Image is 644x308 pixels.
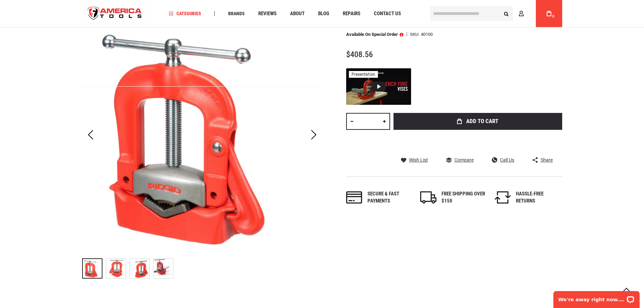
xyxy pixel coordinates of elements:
iframe: LiveChat chat widget [549,287,644,308]
div: FREE SHIPPING OVER $150 [442,190,485,205]
a: Compare [446,157,474,163]
a: Wish List [401,157,428,163]
span: 0 [552,15,554,18]
div: Previous [82,15,99,255]
p: Available on Special Order [346,32,403,37]
img: RIDGID 40100 VISE, 25A BENCH YOKE [82,15,322,255]
div: Secure & fast payments [367,190,411,205]
img: returns [495,191,511,204]
span: Wish List [409,158,428,162]
div: Next [305,15,322,255]
a: Call Us [492,157,514,163]
a: Contact Us [371,9,404,18]
span: Call Us [500,158,514,162]
span: Repairs [343,11,360,16]
span: Contact Us [374,11,401,16]
iframe: Secure express checkout frame [392,132,564,151]
span: Add to Cart [466,118,498,124]
span: Blog [318,11,329,16]
div: HASSLE-FREE RETURNS [516,190,560,205]
img: America Tools [82,1,148,26]
div: 40100 [421,32,433,37]
span: About [290,11,305,16]
a: store logo [82,1,148,26]
span: Categories [169,11,201,16]
a: About [287,9,308,18]
a: Blog [315,9,332,18]
img: RIDGID 40100 VISE, 25A BENCH YOKE [130,259,149,278]
strong: SKU [410,32,421,37]
a: Repairs [340,9,363,18]
a: Categories [166,9,204,18]
img: shipping [420,191,436,204]
button: Add to Cart [393,113,562,130]
div: RIDGID 40100 VISE, 25A BENCH YOKE [82,255,106,282]
div: RIDGID 40100 VISE, 25A BENCH YOKE [106,255,129,282]
div: RIDGID 40100 VISE, 25A BENCH YOKE [129,255,153,282]
span: Reviews [258,11,277,16]
span: Share [541,158,553,162]
button: Search [500,7,513,20]
div: RIDGID 40100 VISE, 25A BENCH YOKE [153,255,173,282]
a: Reviews [255,9,280,18]
img: payments [346,191,362,204]
a: Brands [225,9,248,18]
img: RIDGID 40100 VISE, 25A BENCH YOKE [106,259,126,278]
span: Brands [228,11,245,16]
span: Compare [454,158,474,162]
img: RIDGID 40100 VISE, 25A BENCH YOKE [153,259,173,278]
span: $408.56 [346,50,373,59]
